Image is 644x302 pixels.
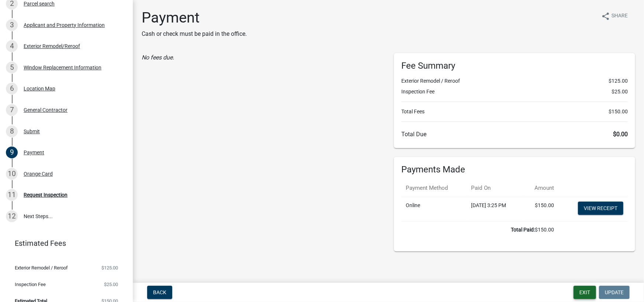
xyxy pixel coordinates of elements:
h6: Fee Summary [401,61,628,71]
div: General Contractor [24,107,67,113]
div: Applicant and Property Information [24,23,105,28]
div: 12 [6,210,18,222]
i: share [601,12,610,21]
button: Exit [574,286,596,299]
span: Inspection Fee [15,282,46,287]
h6: Payments Made [401,164,628,175]
div: 9 [6,147,18,158]
div: Payment [24,150,44,155]
div: Orange Card [24,171,53,176]
div: Request Inspection [24,192,67,198]
span: $25.00 [104,282,118,287]
td: $150.00 [523,197,559,221]
div: Location Map [24,86,55,91]
div: 8 [6,126,18,137]
span: $125.00 [101,265,118,270]
div: 3 [6,19,18,31]
span: Share [612,12,628,21]
a: Estimated Fees [6,236,121,251]
li: Exterior Remodel / Reroof [401,77,628,85]
li: Total Fees [401,108,628,116]
button: Update [599,286,630,299]
div: 11 [6,189,18,201]
div: Parcel search [24,1,55,6]
button: Back [147,286,172,299]
b: Total Paid: [511,227,535,233]
th: Amount [523,179,559,197]
div: 4 [6,40,18,52]
th: Paid On [467,179,523,197]
span: Exterior Remodel / Reroof [15,265,68,270]
div: 6 [6,83,18,95]
div: 5 [6,62,18,73]
button: shareShare [595,9,634,23]
h1: Payment [142,9,247,27]
span: Back [153,289,166,295]
span: $150.00 [609,108,628,116]
div: Submit [24,129,40,134]
span: $0.00 [613,131,628,138]
td: [DATE] 3:25 PM [467,197,523,221]
td: Online [401,197,467,221]
span: Update [605,289,624,295]
span: $25.00 [612,88,628,96]
div: Exterior Remodel/Reroof [24,44,80,49]
h6: Total Due [401,131,628,138]
div: 7 [6,104,18,116]
a: View receipt [578,202,623,215]
th: Payment Method [401,179,467,197]
div: Window Replacement Information [24,65,101,70]
p: Cash or check must be paid in the office. [142,30,247,38]
div: 10 [6,168,18,180]
li: Inspection Fee [401,88,628,96]
td: $150.00 [401,221,559,238]
i: No fees due. [142,54,174,61]
span: $125.00 [609,77,628,85]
